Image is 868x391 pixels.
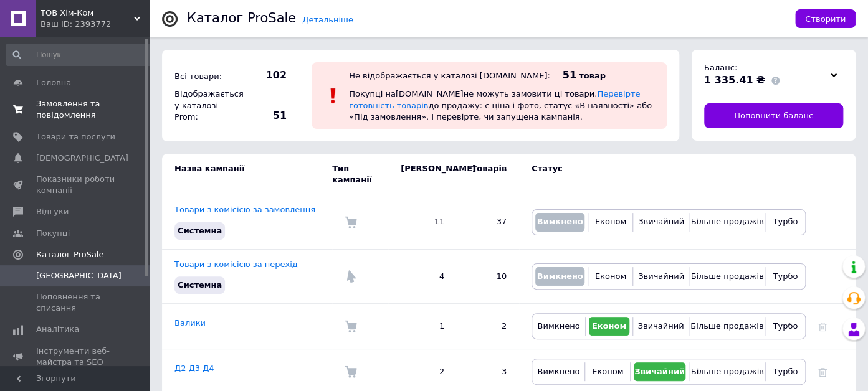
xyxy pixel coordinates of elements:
span: Звичайний [638,217,684,226]
div: Відображається у каталозі Prom: [171,85,240,126]
td: Статус [519,154,806,195]
span: Системна [178,226,222,235]
button: Економ [591,213,629,232]
td: Товарів [457,154,519,195]
button: Більше продажів [692,317,761,336]
td: 10 [457,249,519,303]
span: Економ [595,271,626,281]
button: Більше продажів [692,362,761,381]
td: 37 [457,195,519,249]
span: Поповнити баланс [734,110,813,121]
span: Інструменти веб-майстра та SEO [36,346,115,368]
span: 1 335.41 ₴ [704,74,765,86]
span: Турбо [773,321,798,331]
button: Вимкнено [535,317,582,336]
span: Більше продажів [690,271,763,281]
button: Вимкнено [535,362,581,381]
span: Звичайний [638,271,684,281]
a: Валики [174,318,206,327]
img: :exclamation: [324,87,343,105]
span: 51 [563,69,576,81]
span: Економ [592,367,623,376]
a: Детальніше [302,15,353,24]
span: Відгуки [36,206,69,217]
img: Комісія за замовлення [345,365,357,378]
button: Більше продажів [692,267,761,286]
a: Видалити [818,367,827,376]
span: Більше продажів [690,217,763,226]
button: Створити [795,9,856,28]
span: Турбо [773,217,798,226]
span: Поповнення та списання [36,291,115,314]
img: Комісія за перехід [345,270,357,283]
button: Звичайний [636,267,685,286]
a: Товари з комісією за замовлення [174,205,315,214]
td: Тип кампанії [332,154,388,195]
span: Головна [36,77,71,88]
span: Вимкнено [537,321,579,331]
button: Економ [588,362,626,381]
span: Показники роботи компанії [36,174,115,196]
td: Назва кампанії [162,154,332,195]
span: Вимкнено [537,271,583,281]
td: 2 [457,304,519,349]
td: 1 [388,304,457,349]
span: Турбо [773,367,798,376]
td: [PERSON_NAME] [388,154,457,195]
span: Вимкнено [537,217,583,226]
span: Замовлення та повідомлення [36,98,115,121]
span: Аналітика [36,324,79,335]
button: Звичайний [634,362,686,381]
span: Баланс: [704,63,737,72]
button: Вимкнено [535,213,584,232]
button: Звичайний [636,317,685,336]
button: Турбо [768,267,802,286]
span: 102 [243,68,287,82]
span: Звичайний [634,367,685,376]
a: Д2 Д3 Д4 [174,364,214,373]
button: Вимкнено [535,267,584,286]
span: Вимкнено [537,367,579,376]
span: Покупці [36,228,70,239]
span: Більше продажів [690,321,763,331]
td: 4 [388,249,457,303]
a: Перевірте готовність товарів [349,89,640,110]
div: Каталог ProSale [187,12,296,25]
span: Економ [592,321,626,331]
span: ТОВ Хім-Ком [41,7,134,19]
a: Видалити [818,321,827,331]
a: Поповнити баланс [704,103,843,128]
span: Каталог ProSale [36,249,103,260]
input: Пошук [6,44,153,66]
span: Системна [178,280,222,290]
button: Турбо [769,362,802,381]
button: Більше продажів [692,213,761,232]
div: Не відображається у каталозі [DOMAIN_NAME]: [349,71,550,80]
div: Ваш ID: 2393772 [41,19,150,30]
td: 11 [388,195,457,249]
span: [GEOGRAPHIC_DATA] [36,270,122,281]
span: [DEMOGRAPHIC_DATA] [36,153,128,164]
span: Економ [595,217,626,226]
button: Економ [591,267,629,286]
button: Звичайний [636,213,685,232]
button: Турбо [768,213,802,232]
button: Турбо [768,317,802,336]
div: Всі товари: [171,68,240,85]
span: Турбо [773,271,798,281]
span: Покупці на [DOMAIN_NAME] не можуть замовити ці товари. до продажу: є ціна і фото, статус «В наявн... [349,89,652,121]
img: Комісія за замовлення [345,216,357,228]
button: Економ [589,317,629,336]
span: товар [579,71,606,80]
img: Комісія за замовлення [345,320,357,332]
span: Товари та послуги [36,131,115,143]
span: 51 [243,109,287,123]
span: Створити [805,14,846,24]
a: Товари з комісією за перехід [174,260,298,269]
span: Звичайний [637,321,684,331]
span: Більше продажів [690,367,763,376]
